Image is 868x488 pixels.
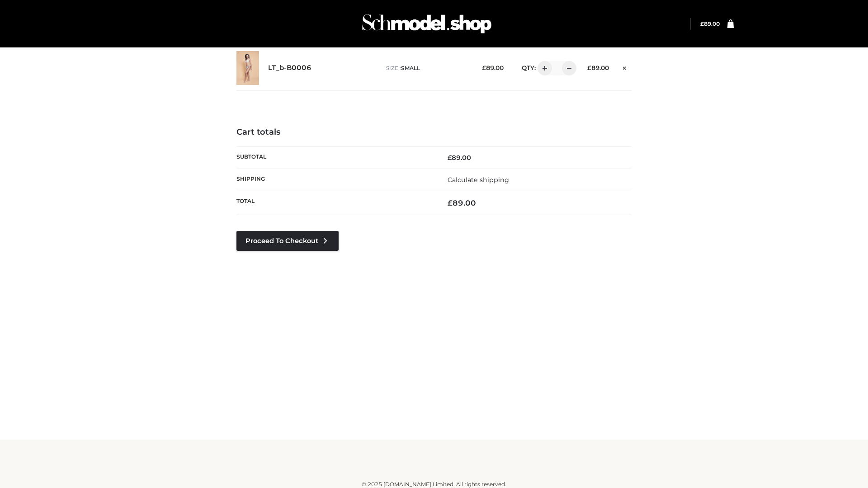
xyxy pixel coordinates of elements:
bdi: 89.00 [448,198,476,207]
img: LT_b-B0006 - SMALL [236,51,259,85]
span: £ [448,154,452,162]
span: £ [587,64,591,71]
h4: Cart totals [236,127,632,137]
a: £89.00 [700,20,720,27]
bdi: 89.00 [448,154,471,162]
th: Subtotal [236,146,434,169]
a: LT_b-B0006 [268,64,311,72]
a: Proceed to Checkout [236,231,339,251]
img: Schmodel Admin 964 [359,6,495,42]
a: Calculate shipping [448,176,509,184]
a: Remove this item [618,61,632,73]
p: size : [386,64,468,72]
div: QTY: [513,61,573,75]
span: SMALL [401,65,420,71]
bdi: 89.00 [587,64,609,71]
span: £ [700,20,704,27]
span: £ [482,64,486,71]
bdi: 89.00 [482,64,504,71]
span: £ [448,198,453,207]
th: Total [236,191,434,215]
bdi: 89.00 [700,20,720,27]
th: Shipping [236,169,434,191]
